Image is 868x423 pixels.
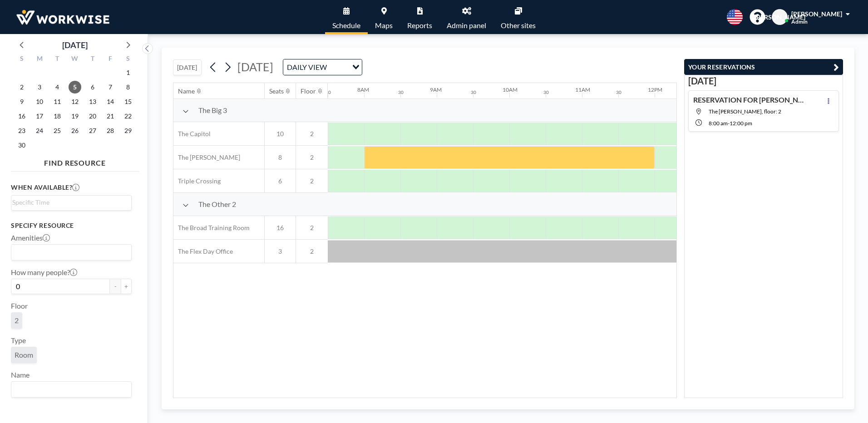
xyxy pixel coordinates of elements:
[12,384,126,395] input: Search for option
[330,61,347,73] input: Search for option
[69,110,81,123] span: Wednesday, November 19, 2025
[791,10,842,18] span: [PERSON_NAME]
[471,89,476,95] div: 30
[104,81,117,93] span: Friday, November 7, 2025
[398,89,404,95] div: 30
[101,54,119,65] div: F
[119,54,137,65] div: S
[86,95,99,108] span: Thursday, November 13, 2025
[11,370,30,379] label: Name
[684,59,843,75] button: YOUR RESERVATIONS
[51,110,64,123] span: Tuesday, November 18, 2025
[49,54,66,65] div: T
[755,13,805,21] span: [PERSON_NAME]
[332,22,360,29] span: Schedule
[33,81,46,93] span: Monday, November 3, 2025
[265,130,296,138] span: 10
[688,75,839,87] h3: [DATE]
[51,95,64,108] span: Tuesday, November 11, 2025
[11,233,50,242] label: Amenities
[15,139,28,152] span: Sunday, November 30, 2025
[11,336,26,345] label: Type
[285,61,329,73] span: DAILY VIEW
[709,120,728,127] span: 8:00 AM
[283,59,362,75] div: Search for option
[543,89,549,95] div: 30
[296,224,328,232] span: 2
[122,81,134,93] span: Saturday, November 8, 2025
[375,22,393,29] span: Maps
[86,124,99,137] span: Thursday, November 27, 2025
[325,89,331,95] div: 30
[69,81,81,93] span: Wednesday, November 5, 2025
[12,197,126,207] input: Search for option
[33,95,46,108] span: Monday, November 10, 2025
[12,246,126,258] input: Search for option
[84,54,101,65] div: T
[198,106,227,115] span: The Big 3
[447,22,486,29] span: Admin panel
[62,39,88,51] div: [DATE]
[122,110,134,123] span: Saturday, November 22, 2025
[730,120,752,127] span: 12:00 PM
[11,382,131,397] div: Search for option
[296,247,328,256] span: 2
[110,279,121,294] button: -
[11,155,139,167] h4: FIND RESOURCE
[11,221,132,230] h3: Specify resource
[430,86,442,93] div: 9AM
[265,177,296,185] span: 6
[11,196,131,209] div: Search for option
[173,247,233,256] span: The Flex Day Office
[51,124,64,137] span: Tuesday, November 25, 2025
[503,86,518,93] div: 10AM
[178,87,195,95] div: Name
[237,60,273,74] span: [DATE]
[15,8,111,26] img: organization-logo
[11,268,77,277] label: How many people?
[33,110,46,123] span: Monday, November 17, 2025
[66,54,84,65] div: W
[15,124,28,137] span: Sunday, November 23, 2025
[265,153,296,162] span: 8
[51,81,64,93] span: Tuesday, November 4, 2025
[198,200,236,209] span: The Other 2
[121,279,132,294] button: +
[13,54,31,65] div: S
[296,153,328,162] span: 2
[728,120,730,127] span: -
[15,81,28,93] span: Sunday, November 2, 2025
[86,81,99,93] span: Thursday, November 6, 2025
[296,177,328,185] span: 2
[575,86,590,93] div: 11AM
[173,153,240,162] span: The [PERSON_NAME]
[173,177,221,185] span: Triple Crossing
[265,224,296,232] span: 16
[104,110,117,123] span: Friday, November 21, 2025
[104,95,117,108] span: Friday, November 14, 2025
[407,22,432,29] span: Reports
[122,66,134,79] span: Saturday, November 1, 2025
[11,245,131,260] div: Search for option
[15,350,33,359] span: Room
[693,95,807,104] h4: RESERVATION FOR [PERSON_NAME]
[357,86,369,93] div: 8AM
[269,87,284,95] div: Seats
[69,124,81,137] span: Wednesday, November 26, 2025
[122,95,134,108] span: Saturday, November 15, 2025
[301,87,316,95] div: Floor
[791,18,808,25] span: Admin
[86,110,99,123] span: Thursday, November 20, 2025
[501,22,536,29] span: Other sites
[104,124,117,137] span: Friday, November 28, 2025
[173,224,250,232] span: The Broad Training Room
[296,130,328,138] span: 2
[173,59,202,75] button: [DATE]
[709,108,781,115] span: The James, floor: 2
[33,124,46,137] span: Monday, November 24, 2025
[15,110,28,123] span: Sunday, November 16, 2025
[69,95,81,108] span: Wednesday, November 12, 2025
[31,54,49,65] div: M
[616,89,621,95] div: 30
[122,124,134,137] span: Saturday, November 29, 2025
